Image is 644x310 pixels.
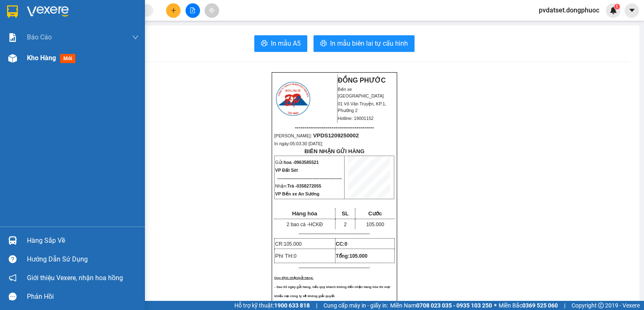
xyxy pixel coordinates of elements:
[338,116,374,121] span: Hotline: 19001152
[9,255,17,263] span: question-circle
[628,7,636,14] span: caret-down
[7,5,18,18] img: logo-vxr
[65,37,101,42] span: Hotline: 19001152
[366,222,384,227] span: 105.000
[522,302,558,309] strong: 0369 525 060
[41,53,87,59] span: VPDS1209250002
[27,273,123,283] span: Giới thiệu Vexere, nhận hoa hồng
[338,77,386,84] strong: ĐỒNG PHƯỚC
[297,183,321,188] span: 0358272055
[287,183,321,188] span: Trà -
[336,253,367,259] span: Tổng:
[344,222,347,227] span: 2
[65,25,114,35] span: 01 Võ Văn Truyện, KP.1, Phường 2
[625,3,639,18] button: caret-down
[342,210,349,217] span: SL
[261,40,268,48] span: printer
[275,253,297,259] span: Phí TH:
[205,3,219,18] button: aim
[8,236,17,245] img: warehouse-icon
[284,160,319,165] span: hoa -
[27,253,139,266] div: Hướng dẫn sử dụng
[287,222,323,227] span: 2 bao cá -
[275,160,318,165] span: Gửi:
[65,5,113,12] strong: ĐỒNG PHƯỚC
[18,60,51,65] span: 05:03:30 [DATE]
[284,241,301,247] span: 105.000
[275,241,301,247] span: CR:
[171,7,176,13] span: plus
[313,132,359,139] span: VPDS1209250002
[350,253,367,259] span: 105.000
[275,183,321,188] span: Nhận:
[274,230,394,237] p: -------------------------------------------
[494,304,497,307] span: ⚪️
[209,7,215,13] span: aim
[132,34,139,41] span: down
[275,191,319,196] span: VP Bến xe An Sương
[615,4,618,10] span: 1
[274,264,394,271] p: -------------------------------------------
[564,301,565,310] span: |
[390,301,492,310] span: Miền Nam
[290,141,322,146] span: 05:03:30 [DATE]
[275,81,311,117] img: logo
[274,285,390,298] span: - Sau 03 ngày gửi hàng, nếu quý khách không đến nhận hàng hóa thì mọi khiếu nại công ty sẽ không ...
[274,141,322,146] span: In ngày:
[532,5,606,15] span: pvdatset.dongphuoc
[416,302,492,309] strong: 0708 023 035 - 0935 103 250
[275,168,298,173] span: VP Đất Sét
[274,276,314,280] span: Quy định nhận/gửi hàng:
[598,303,604,308] span: copyright
[368,210,382,217] span: Cước
[8,33,17,42] img: solution-icon
[60,54,75,63] span: mới
[314,35,415,52] button: printerIn mẫu biên lai tự cấu hình
[338,101,386,113] span: 01 Võ Văn Truyện, KP.1, Phường 2
[274,302,310,309] strong: 1900 633 818
[294,160,318,165] span: 0963585521
[8,54,17,63] img: warehouse-icon
[27,32,52,42] span: Báo cáo
[27,290,139,303] div: Phản hồi
[277,176,342,181] span: --------------------------------------------
[294,253,297,259] span: 0
[499,301,558,310] span: Miền Bắc
[304,148,364,154] strong: BIÊN NHẬN GỬI HÀNG
[9,293,17,300] span: message
[234,301,310,310] span: Hỗ trợ kỹ thuật:
[330,38,408,49] span: In mẫu biên lai tự cấu hình
[166,3,181,18] button: plus
[186,3,200,18] button: file-add
[2,54,87,59] span: [PERSON_NAME]:
[610,7,617,14] img: icon-new-feature
[345,241,347,247] span: 0
[309,222,323,227] span: HCKĐ
[271,38,301,49] span: In mẫu A5
[27,234,139,247] div: Hàng sắp về
[338,87,384,98] span: Bến xe [GEOGRAPHIC_DATA]
[323,301,388,310] span: Cung cấp máy in - giấy in:
[22,45,101,51] span: -----------------------------------------
[65,13,111,24] span: Bến xe [GEOGRAPHIC_DATA]
[3,5,40,41] img: logo
[316,301,317,310] span: |
[27,54,56,62] span: Kho hàng
[9,274,17,282] span: notification
[295,124,374,131] span: -----------------------------------------
[614,4,620,10] sup: 1
[190,7,195,13] span: file-add
[320,40,327,48] span: printer
[274,133,359,138] span: [PERSON_NAME]:
[254,35,307,52] button: printerIn mẫu A5
[292,210,317,217] span: Hàng hóa
[2,60,51,65] span: In ngày:
[336,241,347,247] strong: CC:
